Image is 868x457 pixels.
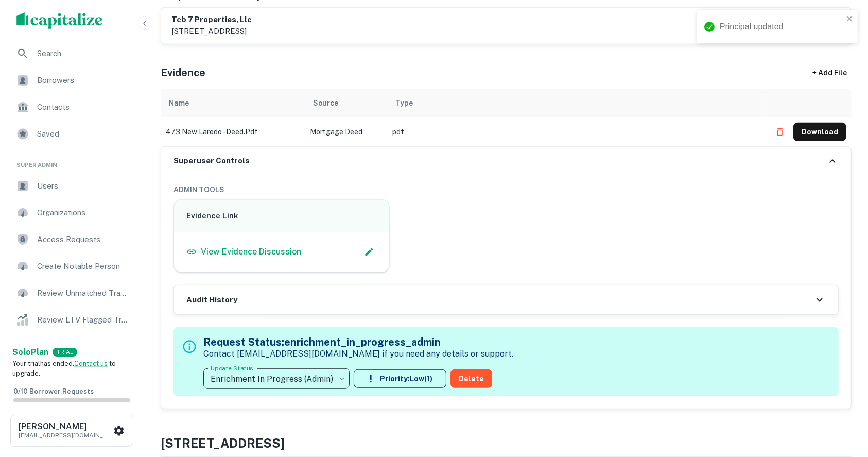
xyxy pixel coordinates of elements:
a: Borrowers [8,68,135,93]
button: Delete file [771,124,789,140]
span: Users [37,180,129,192]
a: Contacts [8,95,135,120]
span: Your trial has ended. to upgrade. [12,360,116,378]
a: SoloPlan [12,346,48,359]
span: Access Requests [37,233,129,246]
button: [PERSON_NAME][EMAIL_ADDRESS][DOMAIN_NAME] [10,415,133,447]
h6: Superuser Controls [173,155,250,167]
a: Search [8,41,135,66]
button: Download [793,123,846,141]
a: Review Unmatched Transactions [8,281,135,306]
span: Organizations [37,207,129,219]
td: pdf [387,117,766,146]
h5: Request Status: enrichment_in_progress_admin [203,334,513,350]
div: Type [395,97,413,109]
a: View Evidence Discussion [186,246,301,258]
button: Edit Slack Link [361,244,377,260]
h6: Evidence Link [186,210,377,222]
div: Name [169,97,189,109]
iframe: Chat Widget [817,375,868,424]
h6: Audit History [186,294,237,306]
li: Super Admin [8,148,135,174]
button: Delete [450,369,492,388]
a: Review LTV Flagged Transactions [8,308,135,332]
div: TRIAL [53,348,77,357]
th: Source [305,89,387,117]
th: Name [161,89,305,117]
button: Priority:Low(1) [354,369,446,388]
a: Organizations [8,200,135,225]
p: View Evidence Discussion [201,246,301,258]
th: Type [387,89,766,117]
span: 0 / 10 Borrower Requests [13,387,94,395]
a: Saved [8,122,135,146]
a: Contact us [74,360,108,367]
span: Search [37,47,129,60]
label: Update Status [211,364,253,373]
div: Principal updated [720,21,843,33]
td: 473 new laredo - deed.pdf [161,117,305,146]
span: Review LTV Flagged Transactions [37,314,129,326]
span: Borrowers [37,74,129,87]
div: Enrichment In Progress (Admin) [203,364,350,393]
p: Contact [EMAIL_ADDRESS][DOMAIN_NAME] if you need any details or support. [203,348,513,360]
span: Create Notable Person [37,260,129,273]
div: + Add File [794,64,866,82]
h4: [STREET_ADDRESS] [161,434,852,452]
a: Access Requests [8,227,135,252]
button: close [846,14,854,24]
h6: [PERSON_NAME] [19,422,111,431]
a: Users [8,174,135,198]
span: Review Unmatched Transactions [37,287,129,299]
div: scrollable content [161,89,852,146]
strong: Solo Plan [12,347,48,357]
td: Mortgage Deed [305,117,387,146]
h6: tcb 7 properties, llc [171,14,252,26]
img: capitalize-logo.png [16,12,103,29]
span: Saved [37,128,129,140]
a: Lender Admin View [8,334,135,359]
a: Create Notable Person [8,254,135,279]
span: Contacts [37,101,129,113]
p: [EMAIL_ADDRESS][DOMAIN_NAME] [19,431,111,440]
div: Source [313,97,338,109]
p: [STREET_ADDRESS] [171,25,252,38]
h5: Evidence [161,65,205,80]
h6: ADMIN TOOLS [173,184,839,195]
